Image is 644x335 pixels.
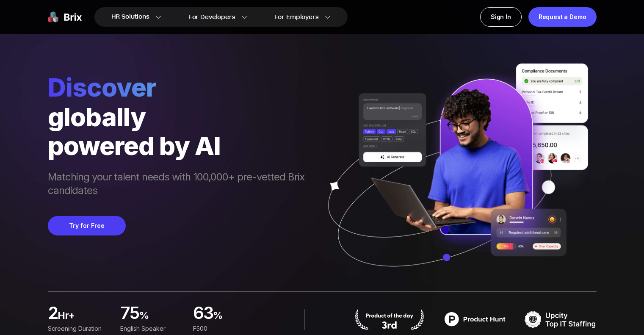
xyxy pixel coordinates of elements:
[48,216,126,235] button: Try for Free
[111,10,149,24] span: HR Solutions
[528,7,597,27] a: Request a Demo
[139,309,183,326] span: %
[313,64,597,291] img: ai generate
[120,305,139,322] span: 75
[439,309,511,330] img: product hunt badge
[274,13,319,22] span: For Employers
[354,309,426,330] img: product hunt badge
[480,7,522,27] a: Sign In
[48,324,110,333] div: Screening duration
[48,305,58,322] span: 2
[48,131,313,160] div: powered by AI
[120,324,182,333] div: English Speaker
[48,170,313,199] span: Matching your talent needs with 100,000+ pre-vetted Brix candidates
[213,309,255,326] span: %
[48,102,313,131] div: globally
[193,324,255,333] div: F500
[58,309,110,326] span: hr+
[525,309,597,330] img: TOP IT STAFFING
[48,72,313,102] span: Discover
[188,13,235,22] span: For Developers
[193,305,213,322] span: 63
